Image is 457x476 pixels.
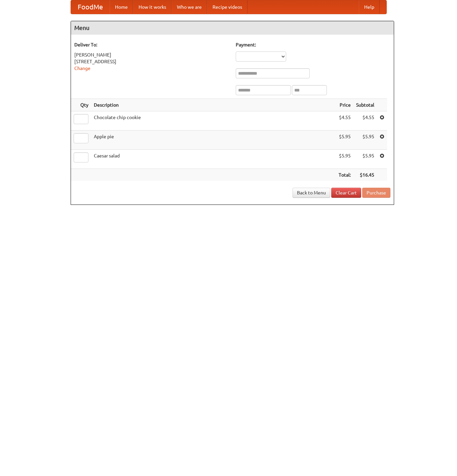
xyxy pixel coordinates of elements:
[74,58,229,65] div: [STREET_ADDRESS]
[71,0,110,14] a: FoodMe
[353,131,377,150] td: $5.95
[336,150,353,169] td: $5.95
[207,0,247,14] a: Recipe videos
[91,99,336,111] th: Description
[172,0,207,14] a: Who we are
[353,99,377,111] th: Subtotal
[74,51,229,58] div: [PERSON_NAME]
[336,131,353,150] td: $5.95
[353,150,377,169] td: $5.95
[331,188,361,198] a: Clear Cart
[362,188,390,198] button: Purchase
[359,0,380,14] a: Help
[91,150,336,169] td: Caesar salad
[74,41,229,48] h5: Deliver To:
[71,21,394,35] h4: Menu
[353,169,377,181] th: $16.45
[110,0,133,14] a: Home
[74,66,90,71] a: Change
[336,169,353,181] th: Total:
[336,111,353,131] td: $4.55
[71,99,91,111] th: Qty
[236,41,390,48] h5: Payment:
[293,188,330,198] a: Back to Menu
[336,99,353,111] th: Price
[133,0,172,14] a: How it works
[91,111,336,131] td: Chocolate chip cookie
[353,111,377,131] td: $4.55
[91,131,336,150] td: Apple pie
